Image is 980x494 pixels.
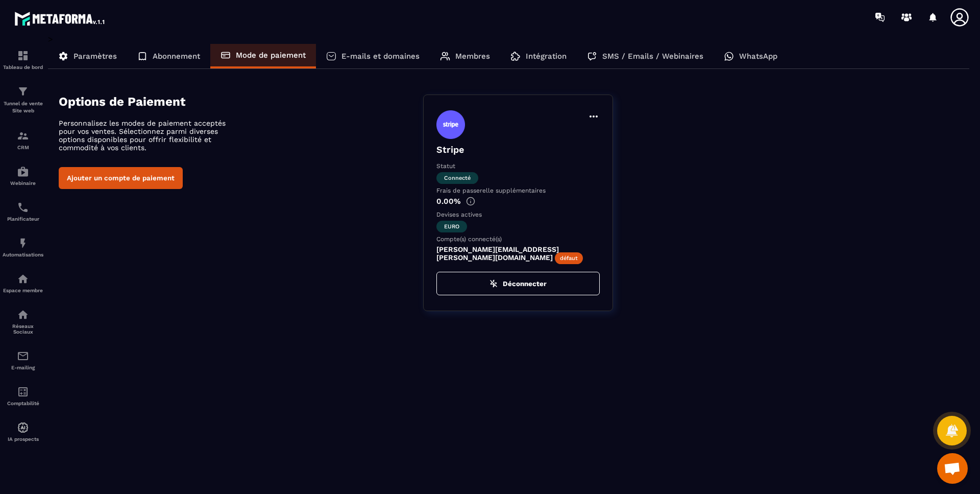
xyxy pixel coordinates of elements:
button: Déconnecter [436,272,600,295]
img: formation [17,50,29,62]
a: emailemailE-mailing [3,342,43,378]
p: Tunnel de vente Site web [3,100,43,114]
a: schedulerschedulerPlanificateur [3,194,43,229]
img: scheduler [17,201,29,214]
p: Membres [455,52,490,61]
p: Comptabilité [3,401,43,406]
p: CRM [3,145,43,150]
a: formationformationCRM [3,122,43,158]
img: stripe.9bed737a.svg [436,110,465,139]
p: Mode de paiement [236,51,306,60]
p: Webinaire [3,180,43,186]
p: Espace membre [3,288,43,293]
img: formation [17,130,29,142]
p: Planificateur [3,216,43,222]
button: Ajouter un compte de paiement [59,167,183,189]
a: formationformationTunnel de vente Site web [3,78,43,122]
img: logo [14,9,106,28]
img: automations [17,237,29,249]
p: SMS / Emails / Webinaires [602,52,703,61]
span: défaut [555,252,583,264]
p: Intégration [526,52,567,61]
img: automations [17,166,29,178]
span: euro [436,221,467,232]
a: formationformationTableau de bord [3,42,43,78]
img: zap-off.84e09383.svg [489,279,498,288]
p: Devises actives [436,211,600,218]
img: info-gr.5499bf25.svg [466,197,475,206]
p: E-mails et domaines [341,52,420,61]
span: Connecté [436,172,478,184]
img: accountant [17,386,29,398]
p: Compte(s) connecté(s) [436,236,600,243]
a: social-networksocial-networkRéseaux Sociaux [3,301,43,342]
p: E-mailing [3,365,43,370]
p: Stripe [436,144,600,155]
p: Statut [436,162,600,170]
a: automationsautomationsAutomatisations [3,229,43,265]
img: automations [17,273,29,285]
p: 0.00% [436,197,600,206]
div: Ouvrir le chat [937,453,968,484]
p: Réseaux Sociaux [3,323,43,335]
div: > [48,34,970,326]
img: social-network [17,309,29,321]
p: Frais de passerelle supplémentaires [436,187,600,194]
p: Personnalisez les modes de paiement acceptés pour vos ventes. Sélectionnez parmi diverses options... [59,119,237,152]
a: automationsautomationsWebinaire [3,158,43,194]
h4: Options de Paiement [59,95,423,109]
img: email [17,350,29,362]
p: Abonnement [153,52,200,61]
p: [PERSON_NAME][EMAIL_ADDRESS][PERSON_NAME][DOMAIN_NAME] [436,245,600,262]
a: automationsautomationsEspace membre [3,265,43,301]
p: WhatsApp [739,52,777,61]
p: IA prospects [3,436,43,442]
p: Automatisations [3,252,43,257]
img: formation [17,85,29,98]
img: automations [17,421,29,434]
p: Tableau de bord [3,64,43,70]
a: accountantaccountantComptabilité [3,378,43,414]
p: Paramètres [73,52,117,61]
